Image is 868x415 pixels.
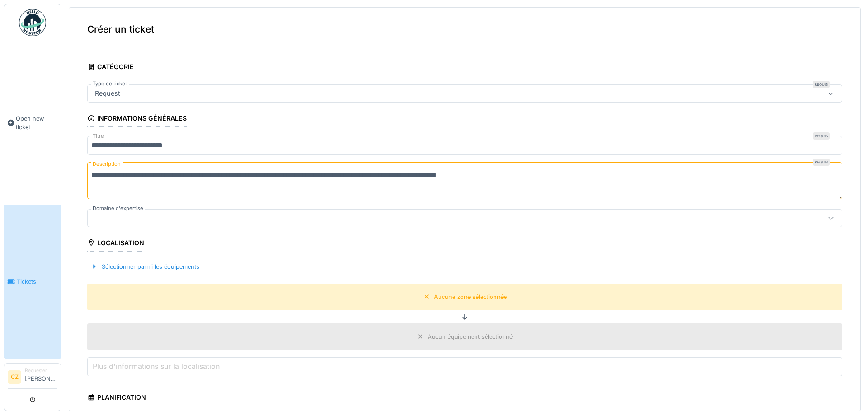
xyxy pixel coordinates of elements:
[8,367,57,389] a: CZ Requester[PERSON_NAME]
[434,293,507,301] div: Aucune zone sélectionnée
[16,114,57,131] span: Open new ticket
[19,9,46,36] img: Badge_color-CXgf-gQk.svg
[69,8,860,51] div: Créer un ticket
[25,367,57,387] li: [PERSON_NAME]
[428,332,513,341] div: Aucun équipement sélectionné
[25,367,57,374] div: Requester
[87,112,187,127] div: Informations générales
[91,89,124,98] div: Request
[91,80,129,88] label: Type de ticket
[87,391,146,406] div: Planification
[87,60,134,75] div: Catégorie
[8,370,21,384] li: CZ
[91,361,222,372] label: Plus d'informations sur la localisation
[87,236,144,252] div: Localisation
[4,205,61,359] a: Tickets
[91,159,123,170] label: Description
[17,277,57,286] span: Tickets
[91,132,106,140] label: Titre
[91,205,145,212] label: Domaine d'expertise
[813,132,830,140] div: Requis
[87,261,203,273] div: Sélectionner parmi les équipements
[813,159,830,166] div: Requis
[4,41,61,205] a: Open new ticket
[813,81,830,88] div: Requis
